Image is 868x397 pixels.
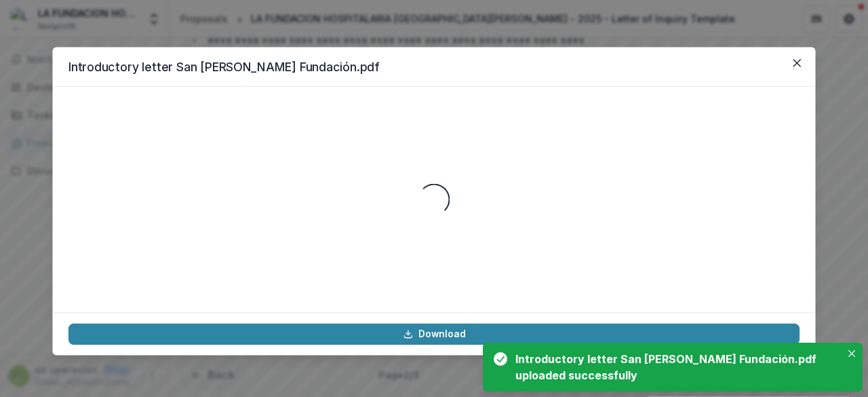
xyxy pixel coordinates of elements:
header: Introductory letter San [PERSON_NAME] Fundación.pdf [52,47,815,87]
div: Notifications-bottom-right [477,337,868,397]
div: Introductory letter San [PERSON_NAME] Fundación.pdf uploaded successfully [515,351,835,383]
a: Download [68,324,800,345]
button: Close [844,345,860,362]
button: Close [787,52,808,73]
